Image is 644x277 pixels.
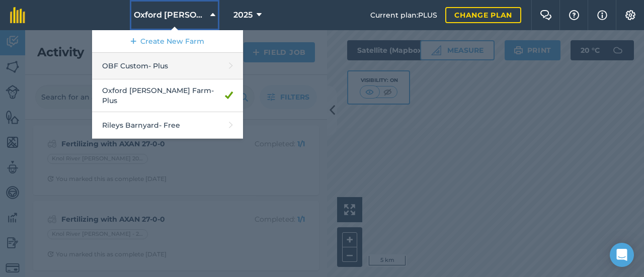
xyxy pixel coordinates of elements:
img: Two speech bubbles overlapping with the left bubble in the forefront [540,10,552,20]
a: Rileys Barnyard- Free [92,112,243,139]
img: A cog icon [624,10,636,20]
span: Current plan : PLUS [370,10,437,21]
img: fieldmargin Logo [10,7,25,23]
a: Oxford [PERSON_NAME] Farm- Plus [92,79,243,112]
div: Open Intercom Messenger [610,243,634,267]
img: A question mark icon [568,10,580,20]
span: Oxford [PERSON_NAME] Farm [134,9,206,21]
span: 2025 [233,9,253,21]
a: Change plan [445,7,521,23]
a: OBF Custom- Plus [92,53,243,79]
img: svg+xml;base64,PHN2ZyB4bWxucz0iaHR0cDovL3d3dy53My5vcmcvMjAwMC9zdmciIHdpZHRoPSIxNyIgaGVpZ2h0PSIxNy... [597,9,607,21]
a: Create New Farm [92,30,243,53]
